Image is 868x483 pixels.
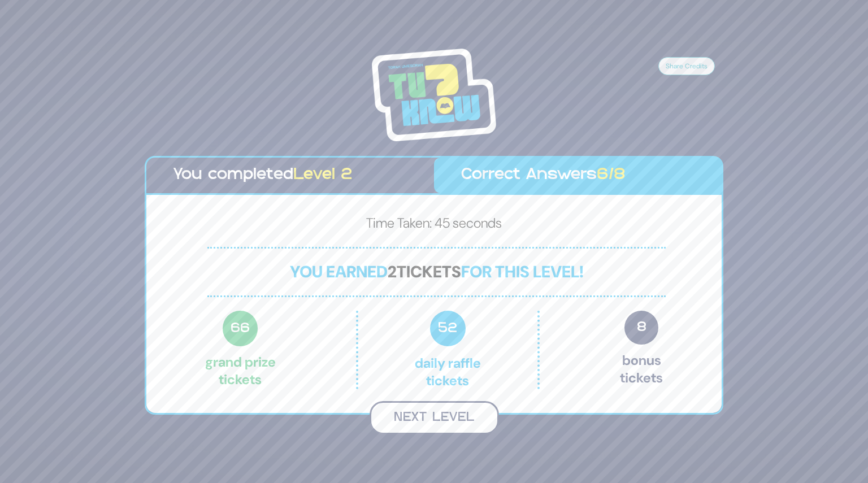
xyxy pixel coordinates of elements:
[620,311,663,389] p: Bonus tickets
[658,57,715,75] button: Share Credits
[173,163,407,188] p: You completed
[205,311,276,389] p: Grand Prize tickets
[624,311,658,345] span: 8
[397,261,461,282] span: tickets
[290,261,584,282] span: You earned for this level!
[164,213,704,238] p: Time Taken: 45 seconds
[388,261,397,282] span: 2
[223,311,258,346] span: 66
[293,168,352,182] span: Level 2
[461,163,695,188] p: Correct Answers
[430,311,466,346] span: 52
[372,49,496,141] img: Tournament Logo
[370,401,499,434] button: Next Level
[597,168,626,182] span: 6/8
[382,311,513,389] p: Daily Raffle tickets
